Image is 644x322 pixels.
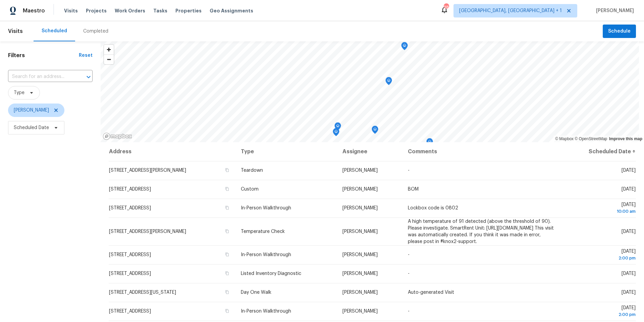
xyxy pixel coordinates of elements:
span: Work Orders [115,7,145,14]
span: [DATE] [622,290,636,295]
div: Map marker [426,138,433,149]
th: Comments [402,142,561,161]
span: [PERSON_NAME] [342,271,378,276]
button: Zoom out [104,54,114,64]
div: Reset [79,52,93,59]
span: Scheduled Date [14,124,49,131]
span: [PERSON_NAME] [593,7,634,14]
button: Copy Address [224,270,230,276]
div: Map marker [385,77,392,87]
div: 10:00 am [566,208,636,215]
div: Map marker [372,126,378,136]
span: Teardown [241,168,263,173]
span: [DATE] [566,249,636,261]
button: Open [84,72,93,82]
div: Scheduled [42,28,67,34]
span: BOM [408,187,419,192]
span: In-Person Walkthrough [241,252,291,257]
span: - [408,309,410,314]
span: Day One Walk [241,290,271,295]
div: 38 [444,4,448,11]
span: [DATE] [622,229,636,234]
span: Temperature Check [241,229,285,234]
span: - [408,168,410,173]
input: Search for an address... [8,72,74,82]
span: [STREET_ADDRESS] [109,206,151,210]
th: Type [235,142,337,161]
span: - [408,252,410,257]
span: In-Person Walkthrough [241,206,291,210]
button: Copy Address [224,167,230,173]
th: Assignee [337,142,403,161]
span: [DATE] [566,306,636,318]
button: Copy Address [224,205,230,211]
span: Properties [175,7,202,14]
div: 2:00 pm [566,311,636,318]
span: [PERSON_NAME] [342,309,378,314]
div: Completed [83,28,108,35]
span: [STREET_ADDRESS] [109,309,151,314]
th: Address [109,142,235,161]
span: Tasks [153,8,167,13]
div: Map marker [333,128,339,138]
span: Listed Inventory Diagnostic [241,271,301,276]
span: [STREET_ADDRESS] [109,252,151,257]
span: Custom [241,187,259,192]
span: Auto-generated Visit [408,290,454,295]
span: [PERSON_NAME] [342,187,378,192]
span: Type [14,89,24,96]
span: [PERSON_NAME] [342,252,378,257]
span: [GEOGRAPHIC_DATA], [GEOGRAPHIC_DATA] + 1 [459,7,562,14]
div: Map marker [401,42,408,52]
span: [PERSON_NAME] [14,107,49,114]
button: Copy Address [224,308,230,314]
span: Maestro [23,7,45,14]
th: Scheduled Date ↑ [561,142,636,161]
span: [DATE] [566,202,636,215]
span: [DATE] [622,168,636,173]
span: [STREET_ADDRESS] [109,271,151,276]
span: In-Person Walkthrough [241,309,291,314]
span: [STREET_ADDRESS][US_STATE] [109,290,176,295]
span: Visits [8,24,23,39]
button: Zoom in [104,45,114,54]
span: [STREET_ADDRESS][PERSON_NAME] [109,229,186,234]
span: Schedule [608,27,631,36]
button: Schedule [603,25,636,38]
button: Copy Address [224,289,230,295]
a: Mapbox [555,136,574,141]
a: OpenStreetMap [575,136,607,141]
button: Copy Address [224,228,230,234]
span: Projects [86,7,107,14]
span: [DATE] [622,271,636,276]
h1: Filters [8,52,79,59]
span: [PERSON_NAME] [342,229,378,234]
a: Mapbox homepage [103,132,132,140]
span: - [408,271,410,276]
span: [PERSON_NAME] [342,168,378,173]
div: Map marker [334,122,341,133]
span: Geo Assignments [210,7,253,14]
span: Lockbox code is 0802 [408,206,458,210]
span: [PERSON_NAME] [342,290,378,295]
span: [DATE] [622,187,636,192]
span: A high temperature of 91 detected (above the threshold of 90). Please investigate. SmartRent Unit... [408,219,554,244]
span: [STREET_ADDRESS] [109,187,151,192]
button: Copy Address [224,251,230,257]
div: 2:00 pm [566,255,636,261]
span: Visits [64,7,78,14]
canvas: Map [101,41,639,142]
span: [PERSON_NAME] [342,206,378,210]
button: Copy Address [224,186,230,192]
a: Improve this map [609,136,642,141]
span: [STREET_ADDRESS][PERSON_NAME] [109,168,186,173]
